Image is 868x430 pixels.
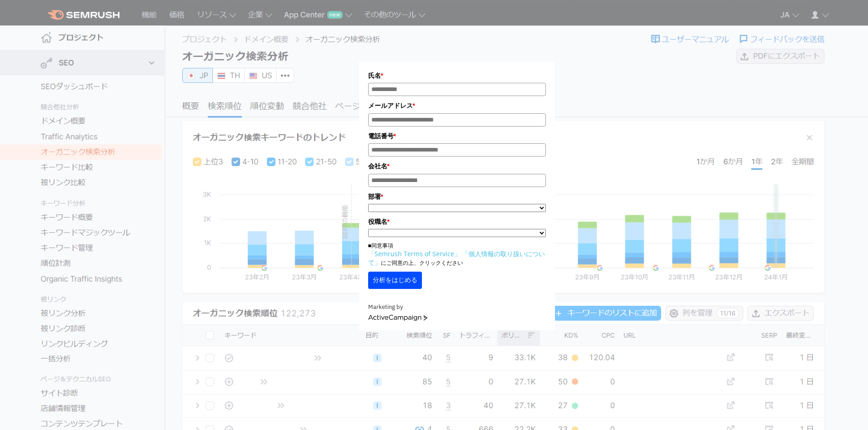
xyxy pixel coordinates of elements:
[368,272,422,289] button: 分析をはじめる
[368,161,546,171] label: 会社名
[368,131,546,141] label: 電話番号
[368,242,546,267] p: ■同意事項 にご同意の上、クリックください
[368,303,546,312] div: Marketing by
[368,249,461,258] a: 「Semrush Terms of Service」
[368,192,546,202] label: 部署
[368,101,546,111] label: メールアドレス
[368,217,546,227] label: 役職名
[368,71,546,81] label: 氏名
[368,249,545,267] a: 「個人情報の取り扱いについて」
